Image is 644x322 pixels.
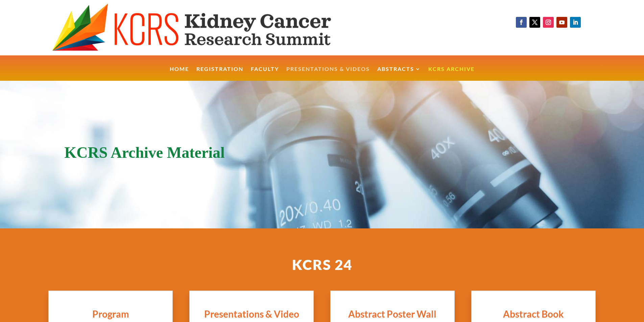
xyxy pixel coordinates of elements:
a: Presentations & Videos [286,67,370,81]
a: Follow on Facebook [516,17,527,28]
a: Follow on X [529,17,540,28]
a: Registration [196,67,243,81]
img: KCRS generic logo wide [52,3,365,52]
h1: KCRS Archive Material [65,145,580,164]
span: Presentations & Video [204,308,299,320]
a: KCRS Archive [428,67,475,81]
a: Follow on Instagram [543,17,554,28]
a: Follow on Youtube [556,17,567,28]
a: Home [170,67,189,81]
h2: KCRS 24 [129,257,515,275]
a: Follow on LinkedIn [570,17,581,28]
a: Abstracts [377,67,421,81]
a: Faculty [251,67,279,81]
